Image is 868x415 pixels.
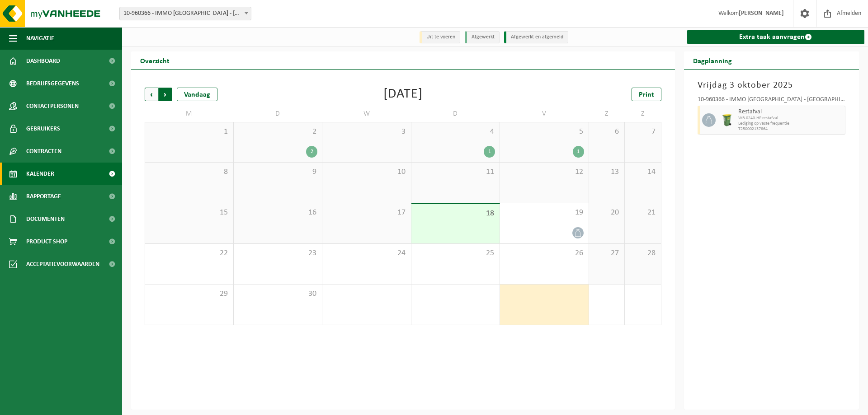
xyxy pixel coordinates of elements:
[629,248,656,258] span: 28
[150,289,229,299] span: 29
[322,106,411,122] td: W
[120,7,251,20] span: 10-960366 - IMMO MIDI NV LEUVEN - LEUVEN
[505,167,584,177] span: 12
[739,10,784,17] strong: [PERSON_NAME]
[720,113,734,127] img: WB-0240-HPE-GN-50
[119,7,251,20] span: 10-960366 - IMMO MIDI NV LEUVEN - LEUVEN
[150,208,229,218] span: 15
[131,51,179,69] h2: Overzicht
[383,88,423,101] div: [DATE]
[26,27,54,50] span: Navigatie
[698,97,846,106] div: 10-960366 - IMMO [GEOGRAPHIC_DATA] - [GEOGRAPHIC_DATA]
[687,30,865,44] a: Extra taak aanvragen
[238,167,318,177] span: 9
[150,248,229,258] span: 22
[632,88,661,101] a: Print
[420,31,460,43] li: Uit te voeren
[327,167,406,177] span: 10
[505,208,584,218] span: 19
[594,248,620,258] span: 27
[738,116,843,121] span: WB-0240-HP restafval
[500,106,589,122] td: V
[145,106,234,122] td: M
[594,127,620,137] span: 6
[416,209,495,219] span: 18
[26,163,54,185] span: Kalender
[327,248,406,258] span: 24
[26,95,79,117] span: Contactpersonen
[416,167,495,177] span: 11
[629,167,656,177] span: 14
[594,208,620,218] span: 20
[159,88,172,101] span: Volgende
[26,117,60,140] span: Gebruikers
[306,146,317,158] div: 2
[738,108,843,116] span: Restafval
[327,208,406,218] span: 17
[177,88,217,101] div: Vandaag
[573,146,584,158] div: 1
[327,127,406,137] span: 3
[629,208,656,218] span: 21
[625,106,661,122] td: Z
[684,51,741,69] h2: Dagplanning
[150,127,229,137] span: 1
[505,248,584,258] span: 26
[26,50,60,72] span: Dashboard
[639,91,654,98] span: Print
[26,230,67,253] span: Product Shop
[738,126,843,132] span: T250002137864
[698,79,846,92] h3: Vrijdag 3 oktober 2025
[589,106,625,122] td: Z
[26,140,61,163] span: Contracten
[416,127,495,137] span: 4
[238,248,318,258] span: 23
[411,106,500,122] td: D
[26,253,99,275] span: Acceptatievoorwaarden
[505,127,584,137] span: 5
[26,208,65,230] span: Documenten
[238,127,318,137] span: 2
[484,146,495,158] div: 1
[150,167,229,177] span: 8
[416,248,495,258] span: 25
[234,106,323,122] td: D
[465,31,500,43] li: Afgewerkt
[145,88,158,101] span: Vorige
[594,167,620,177] span: 13
[26,72,79,95] span: Bedrijfsgegevens
[629,127,656,137] span: 7
[504,31,568,43] li: Afgewerkt en afgemeld
[738,121,843,126] span: Lediging op vaste frequentie
[26,185,61,208] span: Rapportage
[238,208,318,218] span: 16
[238,289,318,299] span: 30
